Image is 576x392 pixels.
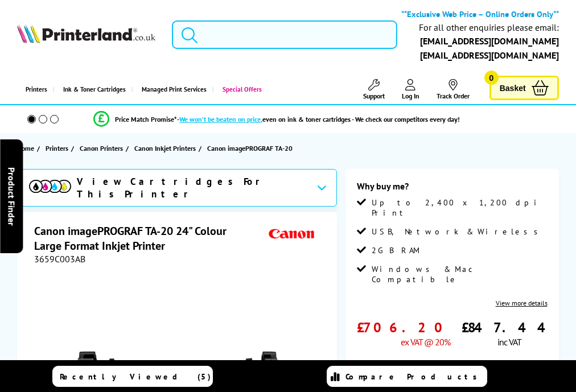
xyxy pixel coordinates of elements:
[401,9,559,19] b: **Exclusive Web Price – Online Orders Only**
[401,336,450,348] span: ex VAT @ 20%
[420,35,559,47] a: [EMAIL_ADDRESS][DOMAIN_NAME]
[17,142,34,154] span: Home
[17,142,37,154] a: Home
[80,142,126,154] a: Canon Printers
[489,76,559,100] a: Basket 0
[462,319,557,336] span: £847.44
[63,75,126,104] span: Ink & Toner Cartridges
[357,319,450,336] span: £706.20
[419,22,559,33] div: For all other enquiries please email:
[179,115,262,123] span: We won’t be beaten on price,
[52,366,213,387] a: Recently Viewed (5)
[363,79,385,100] a: Support
[207,142,293,154] span: Canon imagePROGRAF TA-20
[53,75,131,104] a: Ink & Toner Cartridges
[266,224,318,245] img: Canon
[6,167,17,225] span: Product Finder
[437,79,470,100] a: Track Order
[34,253,85,265] span: 3659C003AB
[372,197,548,218] span: Up to 2,400 x 1,200 dpi Print
[420,49,559,61] a: [EMAIL_ADDRESS][DOMAIN_NAME]
[372,226,544,237] span: USB, Network & Wireless
[497,336,521,348] span: inc VAT
[17,24,155,46] a: Printerland Logo
[6,109,548,129] li: modal_Promise
[207,142,295,154] a: Canon imagePROGRAF TA-20
[134,142,196,154] span: Canon Inkjet Printers
[357,180,548,197] div: Why buy me?
[131,75,212,104] a: Managed Print Services
[496,299,548,307] a: View more details
[212,75,268,104] a: Special Offers
[77,175,307,200] span: View Cartridges For This Printer
[80,142,123,154] span: Canon Printers
[34,224,266,253] h1: Canon imagePROGRAF TA-20 24" Colour Large Format Inkjet Printer
[46,142,71,154] a: Printers
[134,142,199,154] a: Canon Inkjet Printers
[372,264,548,284] span: Windows & Mac Compatible
[46,142,68,154] span: Printers
[29,180,71,193] img: cmyk-icon.svg
[402,92,419,100] span: Log In
[177,115,460,123] div: - even on ink & toner cartridges - We check our competitors every day!
[345,372,483,382] span: Compare Products
[402,79,419,100] a: Log In
[17,24,155,43] img: Printerland Logo
[60,372,211,382] span: Recently Viewed (5)
[327,366,487,387] a: Compare Products
[372,245,421,255] span: 2GB RAM
[115,115,177,123] span: Price Match Promise*
[363,92,385,100] span: Support
[500,80,526,96] span: Basket
[484,71,499,85] span: 0
[17,75,53,104] a: Printers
